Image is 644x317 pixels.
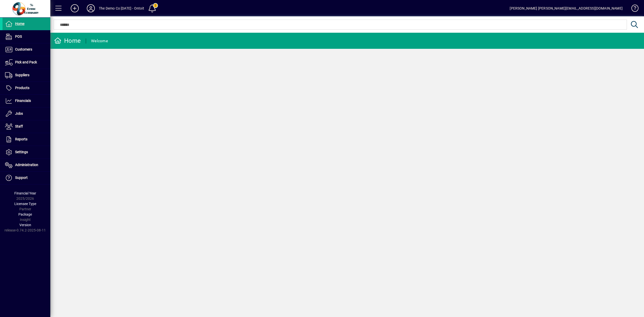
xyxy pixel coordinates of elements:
[3,133,50,146] a: Reports
[18,212,32,216] span: Package
[15,34,22,38] span: POS
[3,30,50,43] a: POS
[15,22,24,26] span: Home
[3,82,50,94] a: Products
[14,202,36,206] span: Licensee Type
[15,47,32,51] span: Customers
[3,69,50,82] a: Suppliers
[3,120,50,133] a: Staff
[54,37,81,45] div: Home
[3,43,50,56] a: Customers
[14,191,36,195] span: Financial Year
[3,95,50,107] a: Financials
[3,146,50,158] a: Settings
[15,86,29,90] span: Products
[510,4,623,12] div: [PERSON_NAME] [PERSON_NAME][EMAIL_ADDRESS][DOMAIN_NAME]
[15,176,28,180] span: Support
[15,60,37,64] span: Pick and Pack
[99,4,144,12] div: The Demo Co [DATE] - Ontoit
[15,124,23,128] span: Staff
[19,223,31,227] span: Version
[3,159,50,171] a: Administration
[91,37,108,45] div: Welcome
[15,111,23,115] span: Jobs
[15,73,29,77] span: Suppliers
[15,137,27,141] span: Reports
[15,163,38,167] span: Administration
[3,172,50,184] a: Support
[3,107,50,120] a: Jobs
[15,99,31,103] span: Financials
[628,1,638,17] a: Knowledge Base
[67,4,83,13] button: Add
[3,56,50,69] a: Pick and Pack
[83,4,99,13] button: Profile
[15,150,28,154] span: Settings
